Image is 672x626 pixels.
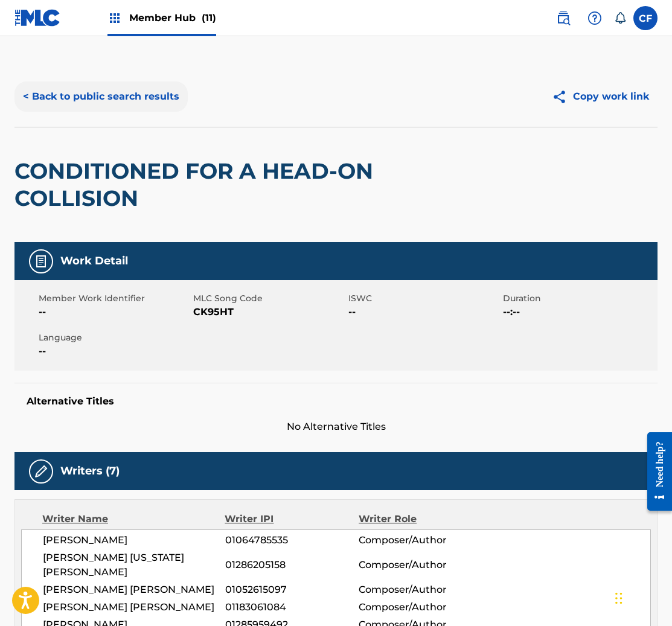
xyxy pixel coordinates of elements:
span: 01183061084 [225,600,359,615]
img: Copy work link [552,89,573,104]
span: CK95HT [193,305,345,319]
span: 01052615097 [225,583,359,597]
div: Writer Role [359,512,481,526]
button: < Back to public search results [14,81,188,112]
img: Writers [34,464,48,479]
span: [PERSON_NAME] [PERSON_NAME] [43,583,225,597]
img: Top Rightsholders [107,11,122,25]
span: [PERSON_NAME] [PERSON_NAME] [43,600,225,615]
div: Notifications [614,12,626,24]
span: [PERSON_NAME] [43,533,225,548]
span: MLC Song Code [193,292,345,305]
span: 01286205158 [225,558,359,572]
span: Composer/Author [359,533,480,548]
h5: Work Detail [60,254,128,268]
h5: Alternative Titles [27,395,645,407]
iframe: Resource Center [638,423,672,520]
iframe: Chat Widget [612,568,672,626]
div: Writer Name [42,512,225,526]
span: Language [39,331,190,344]
span: Composer/Author [359,558,480,572]
span: 01064785535 [225,533,359,548]
img: MLC Logo [14,9,61,27]
div: Help [583,6,607,30]
span: [PERSON_NAME] [US_STATE][PERSON_NAME] [43,551,225,580]
span: Member Hub [129,11,216,25]
span: Duration [503,292,654,305]
span: -- [39,305,190,319]
div: Writer IPI [225,512,359,526]
button: Copy work link [543,81,658,112]
span: -- [39,344,190,359]
h5: Writers (7) [60,464,120,478]
span: -- [348,305,500,319]
img: search [556,11,571,25]
span: --:-- [503,305,654,319]
span: No Alternative Titles [14,420,658,434]
span: Member Work Identifier [39,292,190,305]
span: (11) [202,12,216,24]
a: Public Search [551,6,575,30]
span: Composer/Author [359,583,480,597]
h2: CONDITIONED FOR A HEAD-ON COLLISION [14,158,400,212]
div: User Menu [633,6,658,30]
img: help [587,11,602,25]
div: Drag [615,580,622,616]
img: Work Detail [34,254,48,269]
span: Composer/Author [359,600,480,615]
span: ISWC [348,292,500,305]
